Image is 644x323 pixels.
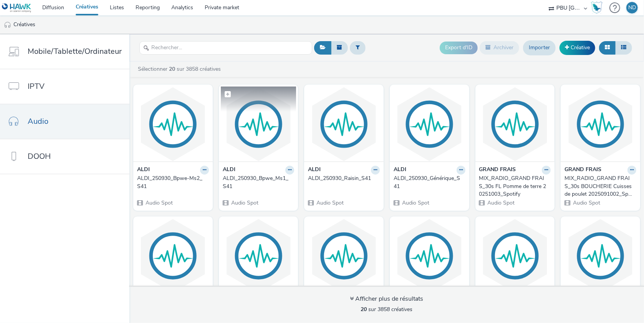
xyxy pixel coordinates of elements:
a: ALDI_250930_Bpwe-Ms2_S41 [137,175,209,190]
img: GRANDFRAIS_250924_F&L_S3 visual [135,218,211,293]
strong: ALDI [308,166,321,175]
img: undefined Logo [2,3,31,13]
a: ALDI_250930_Générique_S41 [394,175,465,190]
div: ALDI_250930_Générique_S41 [394,175,462,190]
strong: ALDI [137,166,150,175]
a: Importer [523,40,556,55]
img: audio [4,21,12,29]
span: Audio [28,116,48,127]
img: TOYOTA_251006_JpoOctobre_3 visual [563,218,638,293]
img: Hawk Academy [591,2,603,14]
button: Archiver [480,41,519,54]
span: Audio Spot [230,199,258,206]
img: MIX_RADIO_GRAND FRAIS_30s FL Pomme de terre 20251003_Spotify visual [477,87,553,161]
strong: ALDI [223,166,235,175]
span: IPTV [28,81,45,92]
div: Afficher plus de résultats [350,295,424,303]
div: MIX_RADIO_GRAND FRAIS_30s BOUCHERIE Cuisses de poulet 2025091002_Spotify [565,175,633,198]
img: ALDI_250930_Bpwe_Ms1_S41 visual [221,87,296,161]
span: Mobile/Tablette/Ordinateur [28,46,122,57]
img: ALDI_250930_Générique_S41 visual [392,87,467,161]
img: MIX_RADIO_GRAND FRAIS_30s BOUCHERIE Cuisses de poulet 2025091002_Spotify visual [563,87,638,161]
div: ALDI_250930_Bpwe-Ms2_S41 [137,175,206,190]
button: Export d'ID [440,42,478,54]
a: Sélectionner sur 3858 créatives [137,65,224,73]
strong: 20 [169,65,175,73]
input: Rechercher... [139,41,312,55]
span: Audio Spot [316,199,344,206]
span: Audio Spot [401,199,429,206]
div: ND [628,2,636,13]
strong: 20 [361,306,367,313]
img: TOTALENERGIESELECTETGAZ_251013_Pro visual [306,218,382,293]
button: Liste [615,41,632,54]
a: MIX_RADIO_GRAND FRAIS_30s BOUCHERIE Cuisses de poulet 2025091002_Spotify [565,175,636,198]
strong: ALDI [394,166,406,175]
a: ALDI_250930_Bpwe_Ms1_S41 [223,175,295,190]
a: MIX_RADIO_GRAND FRAIS_30s FL Pomme de terre 20251003_Spotify [479,175,551,198]
a: Créative [560,41,595,55]
span: Audio Spot [487,199,515,206]
button: Grille [599,41,616,54]
img: TOYOTA_251006_FleetOctobre_Spotify visual [392,218,467,293]
img: ALDI_250930_Bpwe-Ms2_S41 visual [135,87,211,161]
span: sur 3858 créatives [361,306,413,313]
strong: GRAND FRAIS [479,166,516,175]
strong: GRAND FRAIS [565,166,601,175]
img: GRANDFRAIS_250924_Boucherie_S3 visual [221,218,296,293]
span: Audio Spot [572,199,600,206]
div: MIX_RADIO_GRAND FRAIS_30s FL Pomme de terre 20251003_Spotify [479,175,548,198]
span: Audio Spot [145,199,173,206]
span: DOOH [28,151,51,162]
a: ALDI_250930_Raisin_S41 [308,175,380,182]
div: ALDI_250930_Bpwe_Ms1_S41 [223,175,291,190]
img: TOYOTA_251006_FleetOctobre visual [477,218,553,293]
a: Hawk Academy [591,2,606,14]
img: ALDI_250930_Raisin_S41 visual [306,87,382,161]
div: ALDI_250930_Raisin_S41 [308,175,377,182]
